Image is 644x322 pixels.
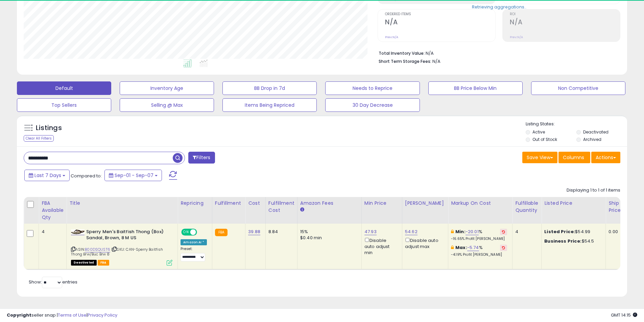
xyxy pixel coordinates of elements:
[428,81,523,95] button: BB Price Below Min
[181,239,207,245] div: Amazon AI *
[563,154,584,161] span: Columns
[544,200,603,207] div: Listed Price
[532,129,545,135] label: Active
[558,152,590,163] button: Columns
[451,200,509,207] div: Markup on Cost
[451,229,507,241] div: %
[466,228,479,235] a: -20.01
[222,81,317,95] button: BB Drop in 7d
[222,98,317,112] button: Items Being Repriced
[85,247,110,252] a: B00DSQUST6
[86,229,168,243] b: Sperry Men's Baitfish Thong (Box) Sandal, Brown, 8 M US
[532,137,557,142] label: Out of Stock
[196,229,207,235] span: OFF
[115,172,153,179] span: Sep-01 - Sep-07
[611,312,637,318] span: 2025-09-15 14:15 GMT
[455,228,466,235] b: Min:
[567,187,620,194] div: Displaying 1 to 1 of 1 items
[36,123,62,133] h5: Listings
[181,247,207,262] div: Preset:
[24,135,54,142] div: Clear All Filters
[522,152,557,163] button: Save View
[515,200,539,214] div: Fulfillable Quantity
[451,252,507,257] p: -4.19% Profit [PERSON_NAME]
[583,137,601,142] label: Archived
[544,238,581,244] b: Business Price:
[71,247,163,257] span: | SKU: CAN-Sperry Baitfish Thong Brw/Buc Brw 8
[300,207,304,213] small: Amazon Fees.
[71,229,85,234] img: 41Dp4GjMxhL._SL40_.jpg
[88,312,117,318] a: Privacy Policy
[455,244,467,251] b: Max:
[7,312,31,318] strong: Copyright
[451,237,507,241] p: -16.65% Profit [PERSON_NAME]
[544,238,600,244] div: $54.5
[448,197,512,224] th: The percentage added to the cost of goods (COGS) that forms the calculator for Min & Max prices.
[188,152,215,164] button: Filters
[268,200,294,214] div: Fulfillment Cost
[300,235,356,241] div: $0.40 min
[515,229,536,235] div: 4
[29,279,77,285] span: Show: entries
[544,228,575,235] b: Listed Price:
[609,229,620,235] div: 0.00
[300,229,356,235] div: 15%
[42,229,61,235] div: 4
[544,229,600,235] div: $54.99
[34,172,61,179] span: Last 7 Days
[451,245,507,257] div: %
[120,81,214,95] button: Inventory Age
[215,200,242,207] div: Fulfillment
[17,98,111,112] button: Top Sellers
[42,200,64,221] div: FBA Available Qty
[215,229,228,236] small: FBA
[182,229,190,235] span: ON
[17,81,111,95] button: Default
[609,200,622,214] div: Ship Price
[181,200,209,207] div: Repricing
[248,200,263,207] div: Cost
[7,312,117,319] div: seller snap | |
[98,260,109,266] span: FBA
[591,152,620,163] button: Actions
[58,312,87,318] a: Terms of Use
[364,228,377,235] a: 47.93
[325,81,420,95] button: Needs to Reprice
[467,244,479,251] a: -5.74
[364,200,399,207] div: Min Price
[300,200,359,207] div: Amazon Fees
[71,173,102,179] span: Compared to:
[24,170,70,181] button: Last 7 Days
[325,98,420,112] button: 30 Day Decrease
[472,4,526,10] div: Retrieving aggregations..
[120,98,214,112] button: Selling @ Max
[583,129,609,135] label: Deactivated
[104,170,162,181] button: Sep-01 - Sep-07
[526,121,627,127] p: Listing States:
[71,260,97,266] span: All listings that are unavailable for purchase on Amazon for any reason other than out-of-stock
[405,237,443,250] div: Disable auto adjust max
[405,228,418,235] a: 54.62
[69,200,175,207] div: Title
[248,228,260,235] a: 39.88
[268,229,292,235] div: 8.84
[531,81,625,95] button: Non Competitive
[71,229,172,265] div: ASIN:
[364,237,397,256] div: Disable auto adjust min
[405,200,445,207] div: [PERSON_NAME]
